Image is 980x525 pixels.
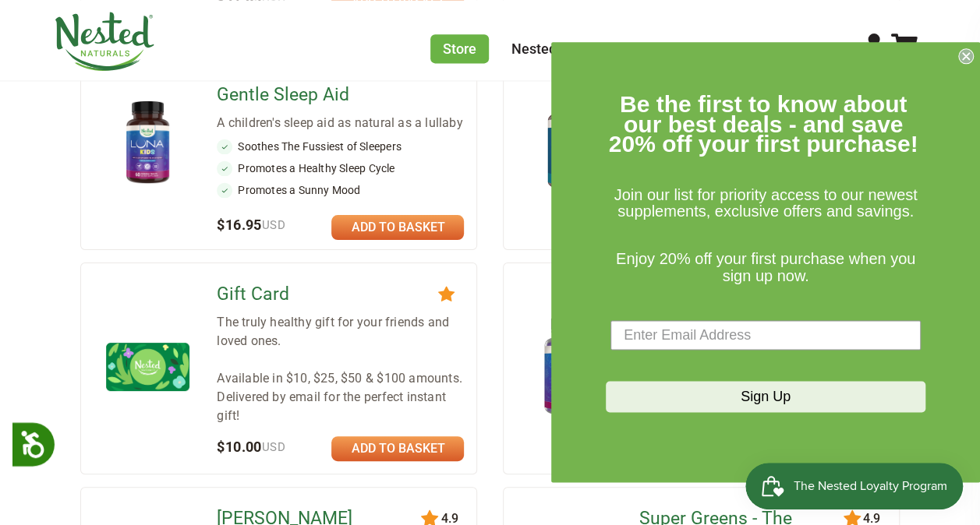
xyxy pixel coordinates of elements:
li: Promotes a Healthy Sleep Cycle [217,160,464,176]
img: Luna Kids Gummies Sleep Aid [529,312,613,421]
img: LUNA Kids Gentle Sleep Aid [106,100,190,185]
a: Contact Us [773,41,842,57]
a: [PERSON_NAME] Kids Gentle Sleep Aid [217,58,427,107]
button: Close dialog [958,48,974,64]
span: Join our list for priority access to our newest supplements, exclusive offers and savings. [614,186,917,220]
img: 5-HTP Supplement [529,88,613,197]
span: $10.00 [217,439,285,455]
span: Be the first to know about our best deals - and save 20% off your first purchase! [609,91,918,157]
a: Wholesale [685,41,752,57]
a: Store [430,34,489,63]
span: USD [262,218,285,232]
li: Promotes a Sunny Mood [217,182,464,198]
img: Nested Naturals [54,12,155,71]
span: $16.95 [217,217,285,233]
a: Blog [635,41,663,57]
input: Enter Email Address [610,321,921,351]
div: The truly healthy gift for your friends and loved ones. Available in $10, $25, $50 & $100 amounts... [217,313,464,425]
a: Gift Card [217,282,427,307]
a: Nested Rewards [511,41,614,57]
span: USD [262,440,285,454]
div: A children's sleep aid as natural as a lullaby [217,114,464,132]
span: Enjoy 20% off your first purchase when you sign up now. [616,250,915,284]
iframe: Button to open loyalty program pop-up [745,463,964,509]
button: Sign Up [606,382,925,413]
div: FLYOUT Form [551,42,980,482]
span: 0 [919,41,927,57]
a: 0 [891,41,927,57]
img: Gift Card [106,343,190,390]
li: Soothes The Fussiest of Sleepers [217,139,464,154]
